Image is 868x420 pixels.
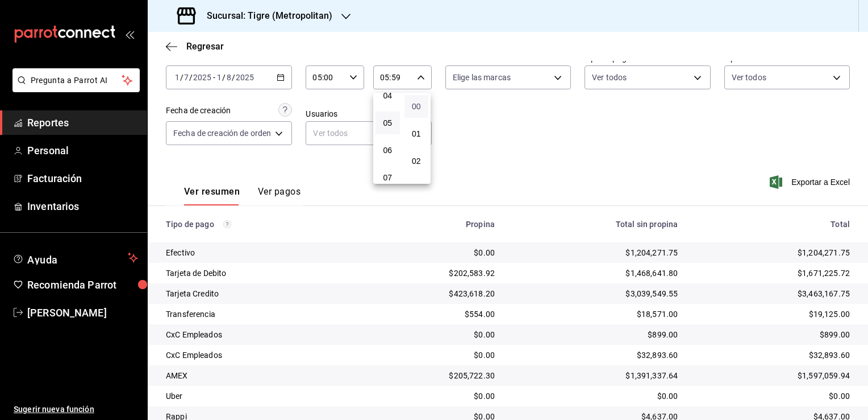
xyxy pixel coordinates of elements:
[411,102,422,111] span: 00
[404,150,429,172] button: 02
[411,129,422,138] span: 01
[404,122,429,145] button: 01
[382,118,393,127] span: 05
[375,112,400,134] button: 05
[382,91,393,100] span: 04
[375,139,400,162] button: 06
[382,173,393,182] span: 07
[375,166,400,189] button: 07
[382,146,393,155] span: 06
[404,95,429,118] button: 00
[375,84,400,107] button: 04
[411,157,422,166] span: 02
